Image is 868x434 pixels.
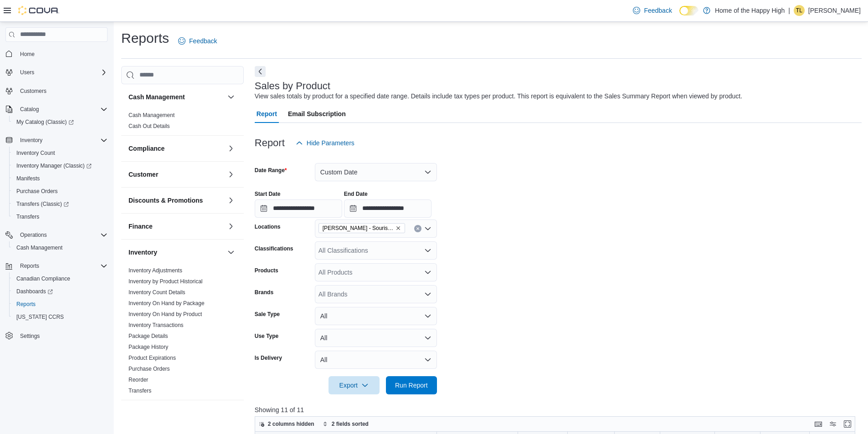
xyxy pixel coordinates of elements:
button: Inventory Count [9,147,111,159]
label: Products [255,267,278,274]
p: [PERSON_NAME] [808,5,861,16]
button: Reports [9,298,111,311]
button: Catalog [16,104,42,115]
span: Package History [128,343,168,351]
button: 2 columns hidden [255,419,318,429]
span: Operations [20,231,47,239]
button: Open list of options [424,291,431,298]
span: Feedback [644,6,672,15]
span: Users [16,67,108,78]
a: Canadian Compliance [13,273,74,284]
a: Feedback [629,1,675,20]
span: [US_STATE] CCRS [16,313,64,321]
h3: Cash Management [128,92,185,102]
label: Is Delivery [255,354,282,362]
span: Inventory Transactions [128,322,184,329]
a: Inventory On Hand by Product [128,311,202,317]
button: Cash Management [128,92,224,102]
label: Date Range [255,167,287,174]
button: All [315,351,437,369]
button: Inventory [226,247,236,258]
button: [US_STATE] CCRS [9,311,111,323]
span: Export [334,376,374,394]
p: Home of the Happy High [715,5,785,16]
button: Customer [226,169,236,180]
button: Discounts & Promotions [226,195,236,206]
a: Reports [13,299,39,310]
button: Customers [2,84,111,97]
span: Reorder [128,376,148,383]
a: Dashboards [13,286,56,297]
img: Cova [18,6,59,15]
span: Purchase Orders [16,188,58,195]
span: 2 columns hidden [268,420,314,428]
span: Reports [16,260,108,271]
span: Catalog [20,106,39,113]
button: Loyalty [226,408,236,419]
span: Inventory by Product Historical [128,278,203,285]
a: Inventory Count Details [128,289,185,296]
span: Inventory Adjustments [128,267,182,274]
button: Cash Management [9,241,111,254]
button: Finance [226,221,236,232]
h3: Report [255,138,285,148]
span: Users [20,69,34,76]
button: Remove Estevan - Souris Avenue - Fire & Flower from selection in this group [395,225,401,231]
span: My Catalog (Classic) [16,118,74,126]
span: Manifests [13,173,108,184]
button: Transfers [9,210,111,223]
button: Catalog [2,103,111,116]
div: View sales totals by product for a specified date range. Details include tax types per product. T... [255,92,742,101]
a: Cash Out Details [128,123,170,129]
input: Dark Mode [679,6,699,15]
span: Washington CCRS [13,311,108,322]
span: Cash Management [128,112,175,119]
span: Manifests [16,175,40,182]
span: Canadian Compliance [13,273,108,284]
div: Tammy Lacharite [794,5,805,16]
a: My Catalog (Classic) [13,117,77,128]
span: Home [20,51,35,58]
span: [PERSON_NAME] - Souris Avenue - Fire & Flower [323,224,394,233]
a: Inventory Count [13,148,59,158]
span: Customers [20,87,46,95]
input: Press the down key to open a popover containing a calendar. [344,199,431,218]
a: Purchase Orders [13,186,62,197]
nav: Complex example [5,44,108,366]
h1: Reports [121,29,169,47]
label: Classifications [255,245,293,252]
label: Start Date [255,190,281,198]
button: Reports [2,260,111,272]
span: Transfers (Classic) [16,200,69,208]
button: Manifests [9,172,111,185]
a: Dashboards [9,285,111,298]
h3: Finance [128,222,153,231]
span: Run Report [395,381,428,390]
label: Locations [255,223,281,230]
span: Dashboards [13,286,108,297]
span: Estevan - Souris Avenue - Fire & Flower [318,223,405,233]
span: My Catalog (Classic) [13,117,108,128]
span: Cash Management [16,244,62,251]
button: Cash Management [226,92,236,102]
button: Open list of options [424,269,431,276]
span: Inventory On Hand by Package [128,300,205,307]
label: Use Type [255,332,278,340]
a: Inventory Manager (Classic) [13,160,95,171]
button: Operations [2,229,111,241]
button: Canadian Compliance [9,272,111,285]
a: Transfers (Classic) [13,199,72,209]
button: Next [255,66,266,77]
button: Inventory [128,248,224,257]
span: Email Subscription [288,105,346,123]
button: Open list of options [424,225,431,232]
span: Feedback [189,36,217,46]
span: TL [796,5,802,16]
button: Custom Date [315,163,437,181]
h3: Sales by Product [255,81,330,92]
button: Inventory [16,135,46,146]
p: Showing 11 of 11 [255,405,862,414]
span: Hide Parameters [307,138,354,148]
span: Product Expirations [128,354,176,362]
